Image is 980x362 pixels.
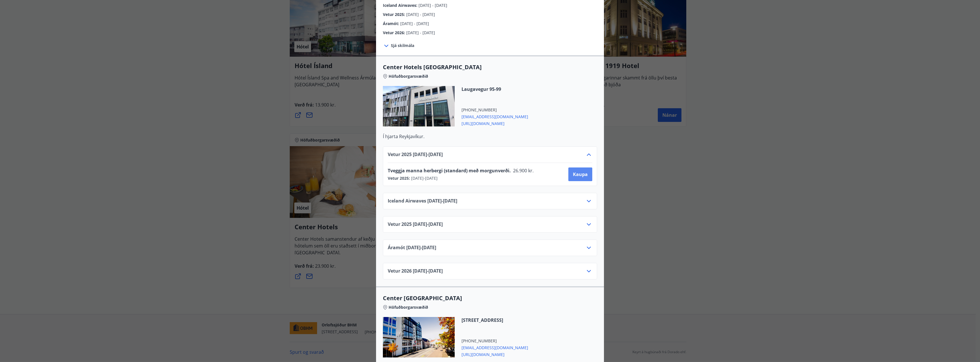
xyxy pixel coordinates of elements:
[383,12,406,17] span: Vetur 2025 :
[410,175,438,181] span: [DATE] - [DATE]
[511,167,535,174] span: 26.900 kr.
[383,3,418,8] span: Iceland Airwaves :
[462,120,528,126] span: [URL][DOMAIN_NAME]
[383,133,597,140] p: Í hjarta Reykjavíkur.
[389,73,428,79] span: Höfuðborgarsvæðið
[388,167,511,174] span: Tveggja manna herbergi (standard) með morgunverði.
[568,167,592,181] button: Kaupa
[406,12,435,17] span: [DATE] - [DATE]
[388,175,410,181] span: Vetur 2025 :
[391,43,414,48] span: Sjá skilmála
[383,63,597,71] span: Center Hotels [GEOGRAPHIC_DATA]
[400,21,429,26] span: [DATE] - [DATE]
[462,113,528,120] span: [EMAIL_ADDRESS][DOMAIN_NAME]
[462,107,528,113] span: [PHONE_NUMBER]
[418,3,447,8] span: [DATE] - [DATE]
[462,86,528,92] span: Laugavegur 95-99
[406,30,435,35] span: [DATE] - [DATE]
[573,171,588,177] span: Kaupa
[383,21,400,26] span: Áramót :
[388,198,457,204] span: Iceland Airwaves [DATE] - [DATE]
[388,151,443,158] span: Vetur 2025 [DATE] - [DATE]
[383,30,406,35] span: Vetur 2026 :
